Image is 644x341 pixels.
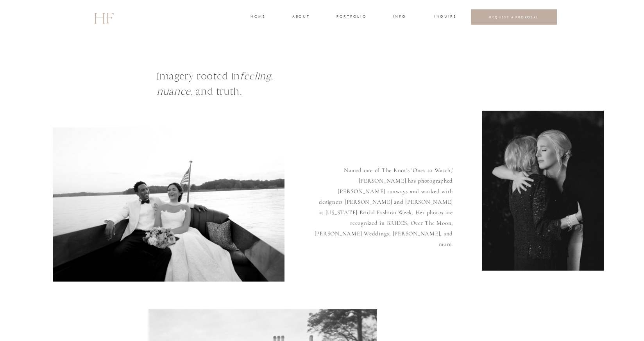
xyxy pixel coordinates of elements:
a: INFO [392,14,407,21]
a: about [292,14,309,21]
h1: Imagery rooted in , , and truth. [157,68,368,115]
i: feeling [240,70,271,82]
a: portfolio [336,14,366,21]
a: home [250,14,265,21]
a: REQUEST A PROPOSAL [477,15,551,19]
p: Named one of The Knot's 'Ones to Watch,' [PERSON_NAME] has photographed [PERSON_NAME] runways and... [314,165,453,246]
a: INQUIRE [434,14,455,21]
i: nuance [157,85,191,97]
a: HF [94,6,113,29]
